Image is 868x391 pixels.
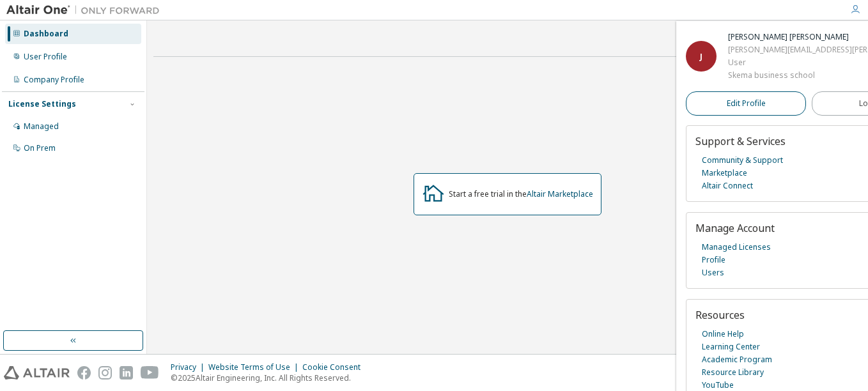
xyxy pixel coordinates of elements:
a: Altair Connect [702,180,753,192]
div: Cookie Consent [302,362,368,372]
a: Users [702,266,724,279]
a: Academic Program [702,353,772,366]
a: Resource Library [702,366,764,379]
a: Altair Marketplace [527,188,593,199]
img: youtube.svg [141,366,159,379]
a: Edit Profile [686,91,806,116]
a: Managed Licenses [702,241,771,254]
img: linkedin.svg [120,366,133,379]
span: J [700,51,702,62]
img: altair_logo.svg [4,366,70,379]
a: Marketplace [702,167,747,180]
div: On Prem [24,143,56,153]
span: Resources [695,308,745,322]
a: Profile [702,254,725,266]
div: Dashboard [24,29,68,39]
p: © 2025 Altair Engineering, Inc. All Rights Reserved. [171,372,368,383]
img: instagram.svg [98,366,112,379]
span: Edit Profile [727,98,766,109]
div: User Profile [24,52,67,62]
span: Manage Account [695,221,775,235]
img: Altair One [6,4,166,17]
div: License Settings [8,99,76,109]
div: Company Profile [24,75,84,85]
div: Start a free trial in the [449,189,593,199]
a: Online Help [702,328,744,341]
div: Managed [24,121,59,132]
img: facebook.svg [77,366,91,379]
a: Learning Center [702,341,760,353]
div: Privacy [171,362,208,372]
a: Community & Support [702,154,783,167]
span: Support & Services [695,134,786,148]
div: Website Terms of Use [208,362,302,372]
